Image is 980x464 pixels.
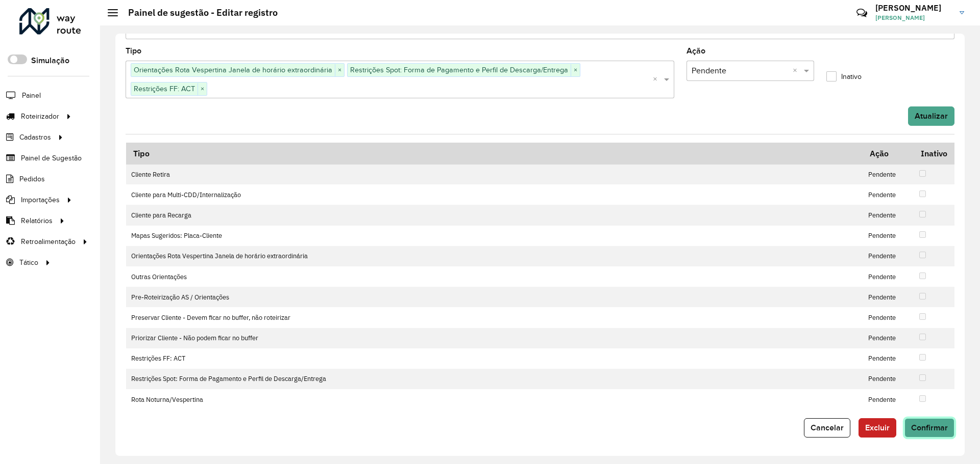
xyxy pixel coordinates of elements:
[21,215,53,226] span: Relatórios
[126,307,863,327] td: Preservar Cliente - Devem ficar no buffer, não roteirizar
[826,71,862,82] label: Inativo
[863,287,914,307] td: Pendente
[19,132,51,143] span: Cadastros
[875,3,952,13] h3: [PERSON_NAME]
[908,106,954,126] button: Atualizar
[863,307,914,327] td: Pendente
[126,143,863,164] th: Tipo
[21,236,76,247] span: Retroalimentação
[863,143,914,164] th: Ação
[126,266,863,287] td: Outras Orientações
[335,64,344,76] span: ×
[21,195,60,205] span: Importações
[859,418,896,438] button: Excluir
[126,184,863,205] td: Cliente para Multi-CDD/Internalização
[863,348,914,369] td: Pendente
[198,83,207,95] span: ×
[126,287,863,307] td: Pre-Roteirização AS / Orientações
[21,111,59,122] span: Roteirizador
[126,165,863,185] td: Cliente Retira
[863,266,914,287] td: Pendente
[875,13,952,22] span: [PERSON_NAME]
[851,2,873,24] a: Contato Rápido
[126,369,863,389] td: Restrições Spot: Forma de Pagamento e Perfil de Descarga/Entrega
[126,45,141,57] label: Tipo
[911,423,948,432] span: Confirmar
[126,205,863,225] td: Cliente para Recarga
[914,143,954,164] th: Inativo
[687,45,705,57] label: Ação
[131,83,198,95] span: Restrições FF: ACT
[126,328,863,348] td: Priorizar Cliente - Não podem ficar no buffer
[811,423,844,432] span: Cancelar
[863,328,914,348] td: Pendente
[571,64,580,76] span: ×
[804,418,850,438] button: Cancelar
[126,226,863,246] td: Mapas Sugeridos: Placa-Cliente
[126,246,863,266] td: Orientações Rota Vespertina Janela de horário extraordinária
[863,184,914,205] td: Pendente
[118,7,278,18] h2: Painel de sugestão - Editar registro
[31,54,69,67] label: Simulação
[863,226,914,246] td: Pendente
[904,418,954,438] button: Confirmar
[653,73,661,86] span: Clear all
[19,174,45,184] span: Pedidos
[863,205,914,225] td: Pendente
[126,389,863,410] td: Rota Noturna/Vespertina
[863,246,914,266] td: Pendente
[19,257,38,268] span: Tático
[21,153,82,163] span: Painel de Sugestão
[126,348,863,369] td: Restrições FF: ACT
[131,64,335,76] span: Orientações Rota Vespertina Janela de horário extraordinária
[793,65,801,77] span: Clear all
[865,423,890,432] span: Excluir
[22,90,41,101] span: Painel
[863,165,914,185] td: Pendente
[863,369,914,389] td: Pendente
[863,389,914,410] td: Pendente
[348,64,571,76] span: Restrições Spot: Forma de Pagamento e Perfil de Descarga/Entrega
